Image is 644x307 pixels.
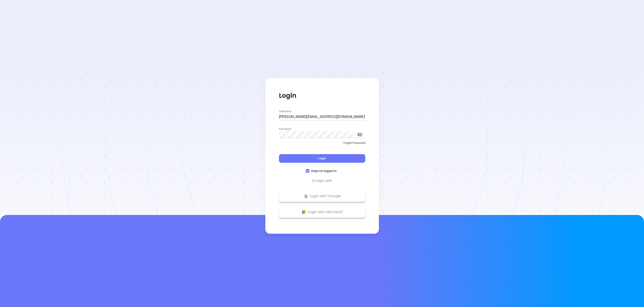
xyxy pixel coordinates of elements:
[279,141,365,149] a: Forgot Password
[309,168,338,173] span: Keep me logged in
[310,178,334,184] span: Or login with
[279,110,291,112] label: Username
[279,154,365,163] button: Login
[279,127,291,130] label: Password
[281,193,363,200] p: Login with Google
[279,206,365,218] button: Microsoft Logo Login with Microsoft
[303,193,309,199] img: Google Logo
[279,92,365,100] p: Login
[279,141,365,145] p: Forgot Password
[279,190,365,202] button: Google Logo Login with Google
[281,209,363,215] p: Login with Microsoft
[301,209,307,215] img: Microsoft Logo
[318,156,326,160] span: Login
[354,129,365,140] button: toggle password visibility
